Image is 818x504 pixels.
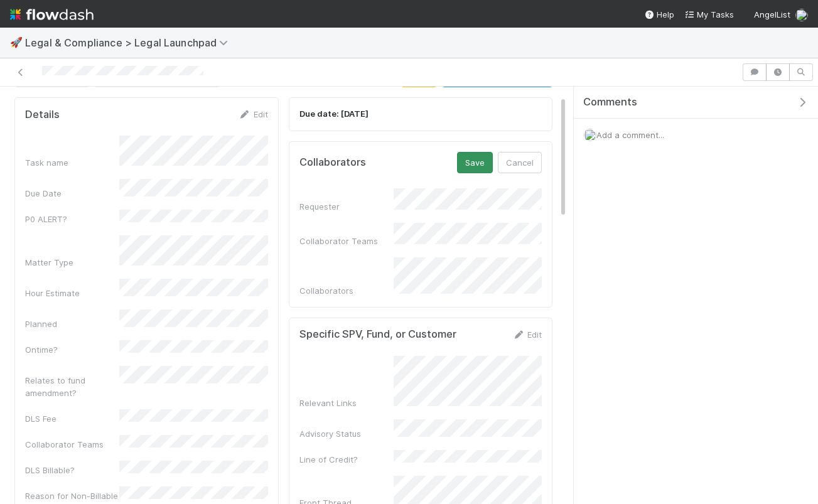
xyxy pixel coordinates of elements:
[25,490,119,502] div: Reason for Non-Billable
[25,318,119,330] div: Planned
[299,453,394,466] div: Line of Credit?
[239,109,268,119] a: Edit
[299,427,394,440] div: Advisory Status
[25,464,119,476] div: DLS Billable?
[25,187,119,200] div: Due Date
[684,9,734,19] span: My Tasks
[25,343,119,356] div: Ontime?
[10,37,23,48] span: 🚀
[299,328,456,341] h5: Specific SPV, Fund, or Customer
[299,397,394,409] div: Relevant Links
[25,374,119,399] div: Relates to fund amendment?
[512,330,542,340] a: Edit
[795,9,808,21] img: avatar_d1f4bd1b-0b26-4d9b-b8ad-69b413583d95.png
[596,130,664,140] span: Add a comment...
[684,8,734,21] a: My Tasks
[584,129,596,141] img: avatar_d1f4bd1b-0b26-4d9b-b8ad-69b413583d95.png
[10,4,94,25] img: logo-inverted-e16ddd16eac7371096b0.svg
[299,284,394,297] div: Collaborators
[754,9,790,19] span: AngelList
[25,109,60,121] h5: Details
[644,8,674,21] div: Help
[25,213,119,225] div: P0 ALERT?
[25,412,119,425] div: DLS Fee
[25,256,119,269] div: Matter Type
[25,438,119,451] div: Collaborator Teams
[25,156,119,169] div: Task name
[299,156,366,169] h5: Collaborators
[25,287,119,299] div: Hour Estimate
[583,96,637,109] span: Comments
[299,235,394,247] div: Collaborator Teams
[299,200,394,213] div: Requester
[457,152,493,173] button: Save
[498,152,542,173] button: Cancel
[25,36,234,49] span: Legal & Compliance > Legal Launchpad
[299,109,369,119] strong: Due date: [DATE]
